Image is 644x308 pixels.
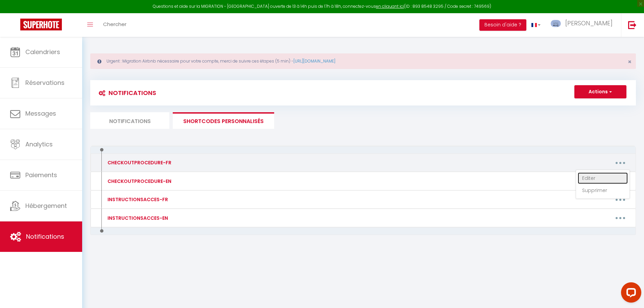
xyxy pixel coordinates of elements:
span: Hébergement [25,202,67,210]
a: Chercher [98,13,132,37]
img: ... [551,20,561,27]
img: logout [628,21,637,29]
span: Messages [25,109,56,118]
a: Supprimer [578,185,628,196]
a: en cliquant ici [376,3,404,9]
a: ... [PERSON_NAME] [546,13,621,37]
div: INSTRUCTIONSACCES-EN [106,214,168,222]
div: Urgent : Migration Airbnb nécessaire pour votre compte, merci de suivre ces étapes (5 min) - [90,53,636,69]
a: Editer [578,172,628,184]
div: CHECKOUTPROCEDURE-EN [106,177,171,185]
span: [PERSON_NAME] [565,19,613,27]
span: Réservations [25,78,65,87]
div: INSTRUCTIONSACCES-FR [106,196,168,203]
span: Calendriers [25,48,60,56]
span: Analytics [25,140,53,148]
li: SHORTCODES PERSONNALISÉS [173,112,274,129]
button: Close [628,59,631,65]
span: Chercher [103,21,126,28]
iframe: LiveChat chat widget [616,280,644,308]
div: CHECKOUTPROCEDURE-FR [106,159,171,166]
img: Super Booking [20,19,62,30]
span: Paiements [25,171,57,179]
span: × [628,57,631,66]
li: Notifications [90,112,169,129]
h3: Notifications [95,85,156,100]
span: Notifications [26,232,64,241]
button: Besoin d'aide ? [479,19,526,31]
button: Actions [574,85,626,99]
a: [URL][DOMAIN_NAME] [293,58,335,64]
